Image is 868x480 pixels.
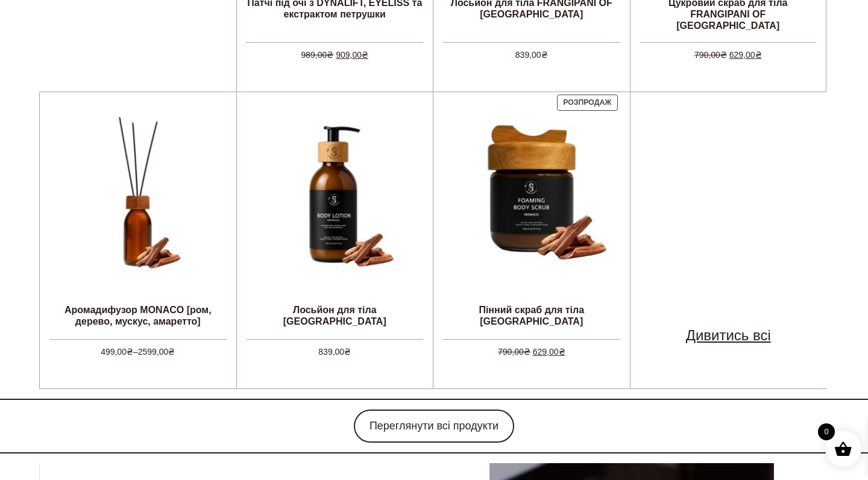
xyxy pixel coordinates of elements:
span: ₴ [559,347,565,357]
span: 629,00 [533,347,565,357]
a: Переглянути всі продукти [354,410,514,443]
a: Аромадифузор MONACO [ром, дерево, мускус, амаретто] Аромадифузор MONACO [ром, дерево, мускус, ама... [49,92,227,339]
span: ₴ [720,50,727,60]
span: ₴ [344,347,351,357]
span: 839,00 [515,50,548,60]
span: ₴ [524,347,530,357]
a: Лосьйон для тіла MONACO Лосьйон для тіла [GEOGRAPHIC_DATA] [247,92,424,339]
div: Пінний скраб для тіла [GEOGRAPHIC_DATA] [443,304,620,328]
a: Дивитись всі [686,325,771,346]
div: – [49,339,227,369]
span: 499,00 [101,347,133,357]
span: 790,00 [694,50,727,60]
span: 989,00 [301,50,333,60]
span: ₴ [127,347,133,357]
span: ₴ [327,50,333,60]
div: Аромадифузор MONACO [ром, дерево, мускус, амаретто] [49,304,227,328]
span: 0 [818,423,835,440]
img: Пінний скраб для тіла MONACO [443,106,620,283]
span: ₴ [755,50,762,60]
span: 629,00 [729,50,762,60]
span: ₴ [168,347,175,357]
span: ₴ [541,50,548,60]
span: 839,00 [318,347,351,357]
div: Лосьйон для тіла [GEOGRAPHIC_DATA] [247,304,424,328]
span: 2599,00 [138,347,175,357]
span: 909,00 [336,50,368,60]
span: ₴ [362,50,368,60]
a: Пінний скраб для тіла MONACO Пінний скраб для тіла [GEOGRAPHIC_DATA] [443,92,620,339]
span: Розпродаж [563,98,611,107]
span: 790,00 [498,347,530,357]
img: Лосьйон для тіла MONACO [247,106,424,283]
img: Аромадифузор MONACO [ром, дерево, мускус, амаретто] [49,106,227,283]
